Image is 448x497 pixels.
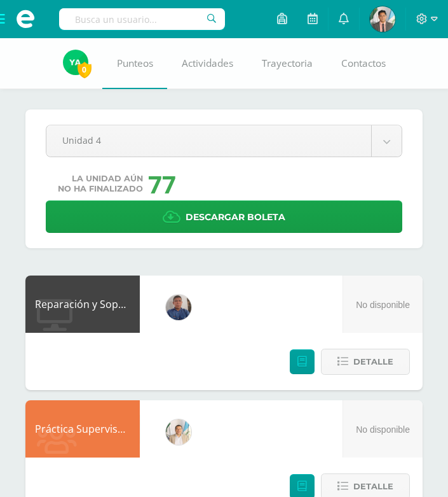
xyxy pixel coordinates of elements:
span: No disponible [356,424,410,435]
a: Práctica Supervisada [35,422,135,436]
div: 77 [148,167,176,200]
button: Detalle [321,349,410,375]
span: Unidad 4 [62,125,355,155]
img: f96c4e5d2641a63132d01c8857867525.png [166,419,191,445]
span: No disponible [356,300,410,310]
span: 0 [78,62,92,78]
img: 9b4247695e11b15b7675506320b51ac0.png [63,50,88,75]
span: Descargar boleta [186,202,285,233]
img: 68712ac611bf39f738fa84918dce997e.png [370,6,395,32]
div: Práctica Supervisada [25,400,140,458]
a: Unidad 4 [46,125,402,157]
img: bf66807720f313c6207fc724d78fb4d0.png [166,295,191,320]
span: La unidad aún no ha finalizado [58,174,143,194]
a: Punteos [102,38,167,89]
a: Actividades [167,38,247,89]
span: Detalle [353,350,393,374]
span: Trayectoria [262,57,313,70]
a: Contactos [327,38,400,89]
a: Trayectoria [247,38,327,89]
a: Reparación y Soporte Técnico [35,297,178,311]
a: Descargar boleta [46,200,402,233]
span: Contactos [341,57,386,70]
span: Actividades [182,57,233,70]
div: Reparación y Soporte Técnico [25,276,140,333]
span: Punteos [117,57,153,70]
input: Busca un usuario... [59,8,225,30]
